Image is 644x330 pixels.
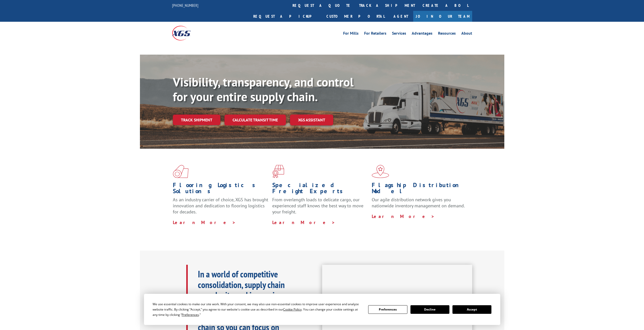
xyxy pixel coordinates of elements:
[144,294,500,325] div: Cookie Consent Prompt
[392,31,406,37] a: Services
[410,305,449,314] button: Decline
[452,305,491,314] button: Accept
[173,182,268,197] h1: Flooring Logistics Solutions
[343,31,359,37] a: For Mills
[283,307,302,312] span: Cookie Policy
[372,213,435,219] a: Learn More >
[388,11,413,22] a: Agent
[250,11,323,22] a: Request a pickup
[173,74,354,104] b: Visibility, transparency, and control for your entire supply chain.
[438,31,456,37] a: Resources
[182,313,199,317] span: Preferences
[372,197,465,209] span: Our agile distribution network gives you nationwide inventory management on demand.
[290,115,333,125] a: XGS ASSISTANT
[364,31,386,37] a: For Retailers
[224,115,286,125] a: Calculate transit time
[272,165,284,178] img: xgs-icon-focused-on-flooring-red
[272,219,335,225] a: Learn More >
[272,197,368,219] p: From overlength loads to delicate cargo, our experienced staff knows the best way to move your fr...
[272,182,368,197] h1: Specialized Freight Experts
[173,115,220,125] a: Track shipment
[173,197,268,215] span: As an industry carrier of choice, XGS has brought innovation and dedication to flooring logistics...
[172,3,198,8] a: [PHONE_NUMBER]
[372,182,467,197] h1: Flagship Distribution Model
[173,165,189,178] img: xgs-icon-total-supply-chain-intelligence-red
[153,301,362,317] div: We use essential cookies to make our site work. With your consent, we may also use non-essential ...
[173,219,236,225] a: Learn More >
[412,31,432,37] a: Advantages
[461,31,472,37] a: About
[323,11,388,22] a: Customer Portal
[413,11,472,22] a: Join Our Team
[368,305,407,314] button: Preferences
[372,165,389,178] img: xgs-icon-flagship-distribution-model-red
